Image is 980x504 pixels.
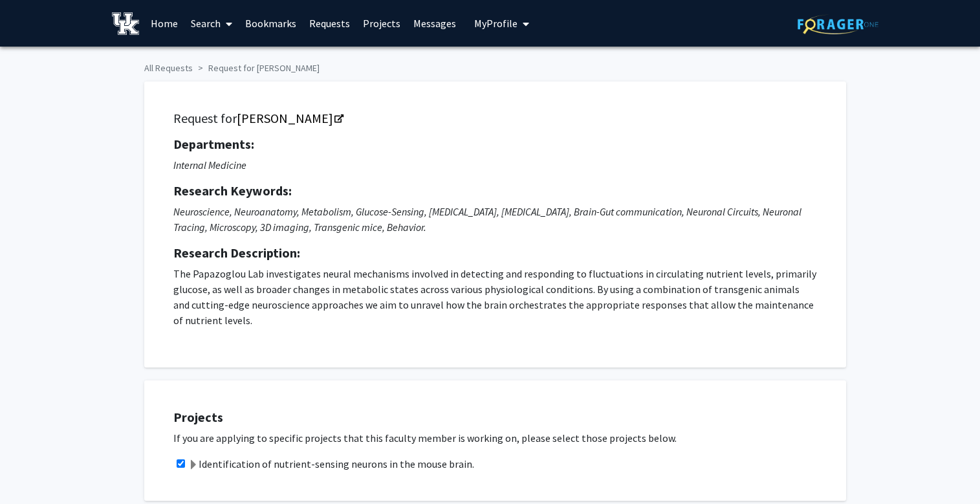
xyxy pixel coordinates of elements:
[173,430,833,446] p: If you are applying to specific projects that this faculty member is working on, please select th...
[173,409,223,425] strong: Projects
[303,1,356,46] a: Requests
[144,62,193,74] a: All Requests
[173,245,300,261] strong: Research Description:
[237,110,342,126] a: Opens in a new tab
[407,1,463,46] a: Messages
[239,1,303,46] a: Bookmarks
[144,56,836,75] ol: breadcrumb
[10,446,55,494] iframe: Chat
[184,1,239,46] a: Search
[193,61,320,75] li: Request for [PERSON_NAME]
[474,17,517,30] span: My Profile
[356,1,407,46] a: Projects
[173,136,254,152] strong: Departments:
[144,1,184,46] a: Home
[112,12,140,35] img: University of Kentucky Logo
[173,266,817,328] p: The Papazoglou Lab investigates neural mechanisms involved in detecting and responding to fluctua...
[173,111,817,126] h5: Request for
[188,456,474,472] label: Identification of nutrient-sensing neurons in the mouse brain.
[173,182,292,199] strong: Research Keywords:
[798,14,878,34] img: ForagerOne Logo
[173,159,246,171] i: Internal Medicine
[173,205,801,234] i: Neuroscience, Neuroanatomy, Metabolism, Glucose-Sensing, [MEDICAL_DATA], [MEDICAL_DATA], Brain-Gu...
